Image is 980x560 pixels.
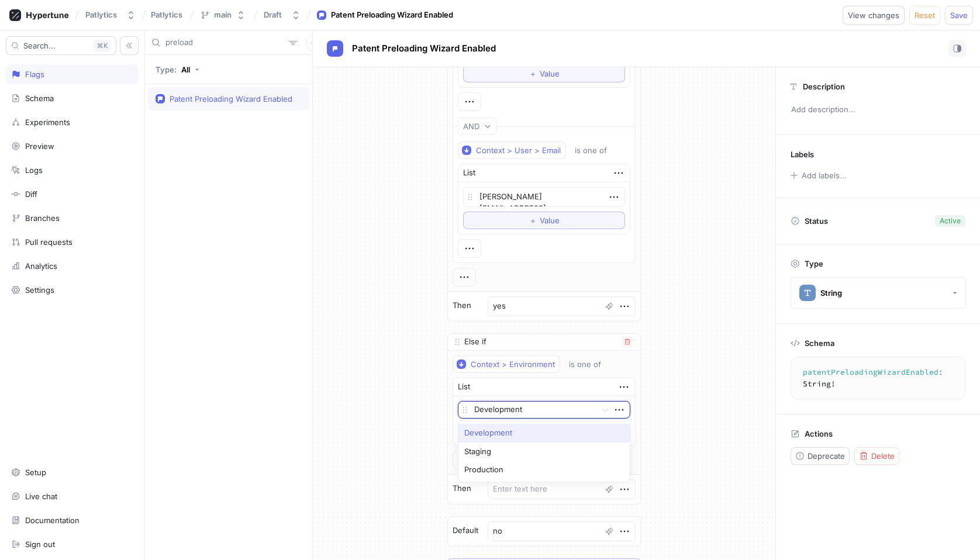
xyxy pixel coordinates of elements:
[458,461,630,479] div: Production
[848,12,899,19] span: View changes
[458,117,496,135] button: AND
[23,42,56,49] span: Search...
[165,37,284,49] input: Search...
[25,141,54,151] div: Preview
[214,10,232,20] div: main
[170,94,292,103] div: Patent Preloading Wizard Enabled
[93,40,111,51] div: K
[453,483,471,495] p: Then
[25,492,57,501] div: Live chat
[915,12,935,19] span: Reset
[871,452,895,459] span: Delete
[805,429,833,438] p: Actions
[476,146,561,155] div: Context > User > Email
[805,338,834,348] p: Schema
[471,359,555,369] div: Context > Environment
[453,355,560,373] button: Context > Environment
[803,82,845,91] p: Description
[463,167,475,179] div: List
[81,5,140,25] button: Patlytics
[488,296,636,316] textarea: yes
[25,165,43,175] div: Logs
[151,11,182,19] span: Patlytics
[564,355,618,373] button: is one of
[791,447,850,465] button: Deprecate
[264,10,282,20] div: Draft
[259,5,305,25] button: Draft
[85,10,117,20] div: Patlytics
[945,6,973,25] button: Save
[808,452,845,459] span: Deprecate
[909,6,940,25] button: Reset
[25,237,73,247] div: Pull requests
[529,217,537,224] span: ＋
[331,9,453,21] div: Patent Preloading Wizard Enabled
[453,300,471,312] p: Then
[540,70,560,77] span: Value
[151,59,203,79] button: Type: All
[25,540,55,549] div: Sign out
[463,65,625,82] button: ＋Value
[181,65,190,74] div: All
[458,443,630,461] div: Staging
[575,146,607,155] div: is one of
[805,259,823,268] p: Type
[25,285,54,295] div: Settings
[791,150,814,159] p: Labels
[458,141,566,159] button: Context > User > Email
[786,168,850,183] button: Add labels...
[195,5,250,25] button: main
[6,36,116,55] button: Search...K
[464,336,486,348] p: Else if
[488,521,636,541] textarea: no
[463,122,479,132] div: AND
[458,381,470,393] div: List
[786,100,970,120] p: Add description...
[352,44,496,53] span: Patent Preloading Wizard Enabled
[569,359,601,369] div: is one of
[463,212,625,229] button: ＋Value
[940,216,961,226] div: Active
[156,65,177,74] p: Type:
[802,172,847,179] div: Add labels...
[453,525,478,537] p: Default
[25,94,54,103] div: Schema
[25,468,46,477] div: Setup
[540,217,560,224] span: Value
[458,424,630,443] div: Development
[463,187,625,207] textarea: [PERSON_NAME][EMAIL_ADDRESS][DOMAIN_NAME]
[25,261,57,271] div: Analytics
[6,510,139,530] a: Documentation
[25,189,37,199] div: Diff
[805,213,828,229] p: Status
[791,277,966,309] button: String
[570,141,624,159] button: is one of
[854,447,899,465] button: Delete
[25,70,44,79] div: Flags
[843,6,905,25] button: View changes
[25,213,60,223] div: Branches
[820,288,842,298] div: String
[950,12,968,19] span: Save
[529,70,537,77] span: ＋
[25,117,70,127] div: Experiments
[25,516,80,525] div: Documentation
